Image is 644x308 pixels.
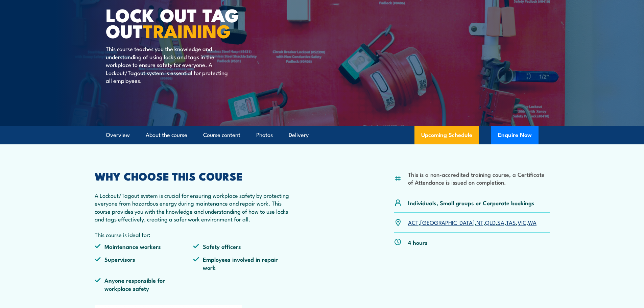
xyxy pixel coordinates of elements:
[256,126,273,144] a: Photos
[193,242,292,250] li: Safety officers
[95,242,193,250] li: Maintenance workers
[408,170,550,186] li: This is a non-accredited training course, a Certificate of Attendance is issued on completion.
[203,126,240,144] a: Course content
[106,45,229,84] p: This course teaches you the knowledge and understanding of using locks and tags in the workplace ...
[193,255,292,271] li: Employees involved in repair work
[485,218,496,226] a: QLD
[289,126,309,144] a: Delivery
[95,276,193,292] li: Anyone responsible for workplace safety
[408,199,534,207] p: Individuals, Small groups or Corporate bookings
[408,218,536,226] p: , , , , , , ,
[146,126,187,144] a: About the course
[491,126,539,144] button: Enquire Now
[95,231,292,238] p: This course is ideal for:
[106,126,130,144] a: Overview
[95,255,193,271] li: Supervisors
[528,218,536,226] a: WA
[95,171,292,181] h2: WHY CHOOSE THIS COURSE
[518,218,526,226] a: VIC
[408,218,419,226] a: ACT
[476,218,483,226] a: NT
[420,218,475,226] a: [GEOGRAPHIC_DATA]
[106,7,273,38] h1: Lock Out Tag Out
[408,238,428,246] p: 4 hours
[414,126,479,144] a: Upcoming Schedule
[143,16,231,44] strong: TRAINING
[497,218,504,226] a: SA
[506,218,516,226] a: TAS
[95,191,292,223] p: A Lockout/Tagout system is crucial for ensuring workplace safety by protecting everyone from haza...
